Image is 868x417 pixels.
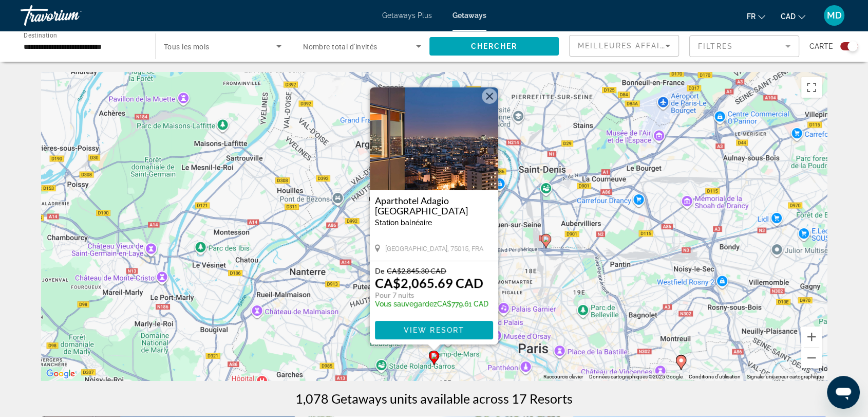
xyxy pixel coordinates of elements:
p: Pour 7 nuits [375,291,488,300]
button: Filter [689,35,799,58]
h1: 1,078 Getaways units available across 17 Resorts [295,391,573,406]
span: Vous sauvegardez [375,300,437,308]
button: Fermer [482,88,497,104]
a: Getaways [452,11,486,20]
img: Google [44,367,78,380]
iframe: Bouton de lancement de la fenêtre de messagerie [827,376,860,409]
button: Zoom avant [801,327,822,347]
span: De [375,266,384,275]
button: Change language [747,9,765,24]
span: MD [827,10,842,21]
button: Chercher [429,37,559,56]
span: Nombre total d'invités [303,43,378,51]
button: View Resort [375,321,493,339]
span: Meilleures affaires [578,42,676,50]
span: Destination [24,31,57,39]
a: Travorium [21,2,123,29]
img: ii_tef1.jpg [370,87,498,190]
span: View Resort [404,326,464,334]
span: [GEOGRAPHIC_DATA], 75015, FRA [385,245,483,252]
a: Ouvrir cette zone dans Google Maps (dans une nouvelle fenêtre) [44,367,78,380]
button: Zoom arrière [801,348,822,368]
p: CA$779.61 CAD [375,300,488,308]
button: User Menu [821,5,847,26]
span: CA$2,845.30 CAD [387,266,446,275]
span: fr [747,12,756,21]
button: Raccourcis clavier [543,373,583,380]
span: Station balnéaire [375,219,432,227]
span: Carte [809,39,833,53]
a: Conditions d'utilisation (s'ouvre dans un nouvel onglet) [689,374,741,379]
a: Signaler une erreur cartographique [747,374,824,379]
a: Getaways Plus [382,11,432,20]
a: Aparthotel Adagio [GEOGRAPHIC_DATA] [375,195,493,216]
p: CA$2,065.69 CAD [375,275,483,291]
span: CAD [781,12,796,21]
span: Tous les mois [164,43,210,51]
span: Chercher [471,42,518,50]
button: Change currency [781,9,805,24]
mat-select: Sort by [578,40,670,52]
button: Passer en plein écran [801,77,822,98]
span: Données cartographiques ©2025 Google [589,374,683,379]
